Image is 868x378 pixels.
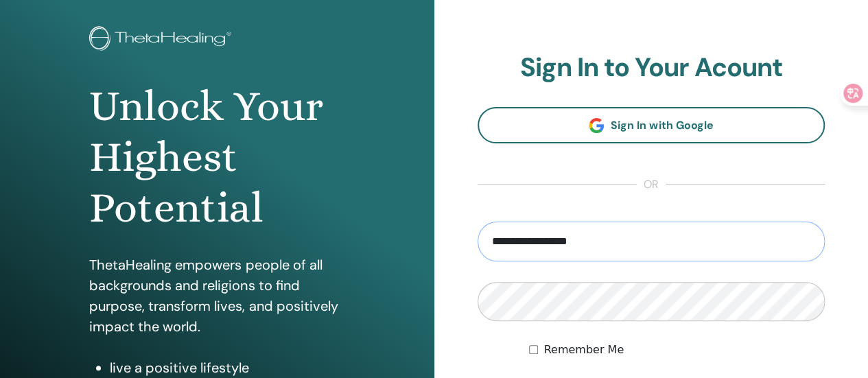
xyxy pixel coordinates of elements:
span: Sign In with Google [611,118,713,132]
p: ThetaHealing empowers people of all backgrounds and religions to find purpose, transform lives, a... [89,255,344,337]
a: Sign In with Google [478,107,825,143]
label: Remember Me [543,342,624,358]
h1: Unlock Your Highest Potential [89,81,344,234]
div: Keep me authenticated indefinitely or until I manually logout [529,342,825,358]
h2: Sign In to Your Acount [478,52,825,84]
span: or [637,176,666,193]
li: live a positive lifestyle [110,357,344,378]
